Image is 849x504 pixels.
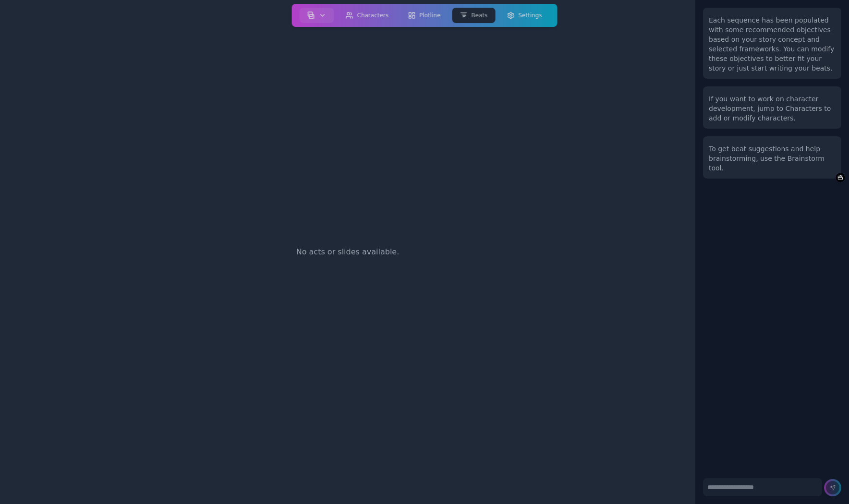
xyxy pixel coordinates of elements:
[452,8,495,23] button: Beats
[336,6,399,25] a: Characters
[499,8,549,23] button: Settings
[307,12,315,19] img: storyboard
[497,6,551,25] a: Settings
[338,8,397,23] button: Characters
[709,15,836,73] div: Each sequence has been populated with some recommended objectives based on your story concept and...
[450,6,497,25] a: Beats
[709,94,836,123] div: If you want to work on character development, jump to Characters to add or modify characters.
[296,246,400,258] span: No acts or slides available.
[709,144,836,173] div: To get beat suggestions and help brainstorming, use the Brainstorm tool.
[398,6,450,25] a: Plotline
[836,173,845,182] button: Brainstorm
[400,8,448,23] button: Plotline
